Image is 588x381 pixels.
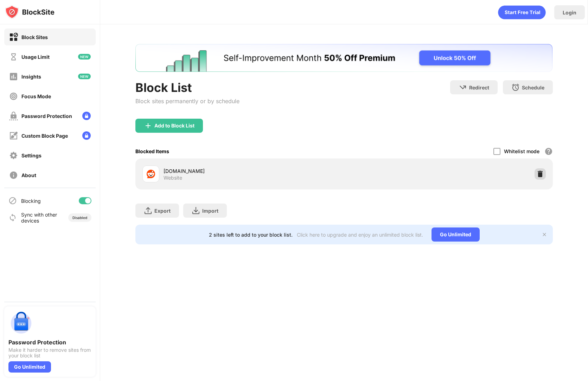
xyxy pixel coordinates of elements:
[469,85,489,90] div: Redirect
[21,198,41,204] div: Blocking
[9,112,18,120] img: password-protection-off.svg
[135,98,239,105] div: Block sites permanently or by schedule
[72,216,87,220] div: Disabled
[135,148,169,154] div: Blocked Items
[504,148,539,154] div: Whitelist mode
[5,5,55,19] img: logo-blocksite.svg
[9,131,18,140] img: customize-block-page-off.svg
[8,361,51,373] div: Go Unlimited
[202,208,218,214] div: Import
[21,133,68,139] div: Custom Block Page
[21,152,41,158] div: Settings
[8,347,91,358] div: Make it harder to remove sites from your block list
[9,72,18,81] img: insights-off.svg
[82,131,91,140] img: lock-menu.svg
[8,311,34,336] img: push-password-protection.svg
[21,212,57,224] div: Sync with other devices
[8,213,17,222] img: sync-icon.svg
[78,74,91,79] img: new-icon.svg
[542,232,547,237] img: x-button.svg
[135,44,552,72] iframe: Banner
[21,34,48,40] div: Block Sites
[9,33,18,42] img: block-on.svg
[164,167,344,175] div: [DOMAIN_NAME]
[21,93,51,99] div: Focus Mode
[21,54,50,60] div: Usage Limit
[563,10,576,15] div: Login
[9,171,18,180] img: about-off.svg
[209,232,293,238] div: 2 sites left to add to your block list.
[78,54,91,60] img: new-icon.svg
[21,113,72,119] div: Password Protection
[498,5,546,19] div: animation
[154,123,194,129] div: Add to Block List
[9,92,18,101] img: focus-off.svg
[9,151,18,160] img: settings-off.svg
[164,175,182,181] div: Website
[21,74,41,80] div: Insights
[21,172,36,178] div: About
[432,227,480,242] div: Go Unlimited
[135,80,239,95] div: Block List
[522,85,544,90] div: Schedule
[154,208,171,214] div: Export
[8,196,17,205] img: blocking-icon.svg
[9,52,18,61] img: time-usage-off.svg
[8,339,91,346] div: Password Protection
[147,170,155,178] img: favicons
[297,232,423,238] div: Click here to upgrade and enjoy an unlimited block list.
[82,112,91,120] img: lock-menu.svg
